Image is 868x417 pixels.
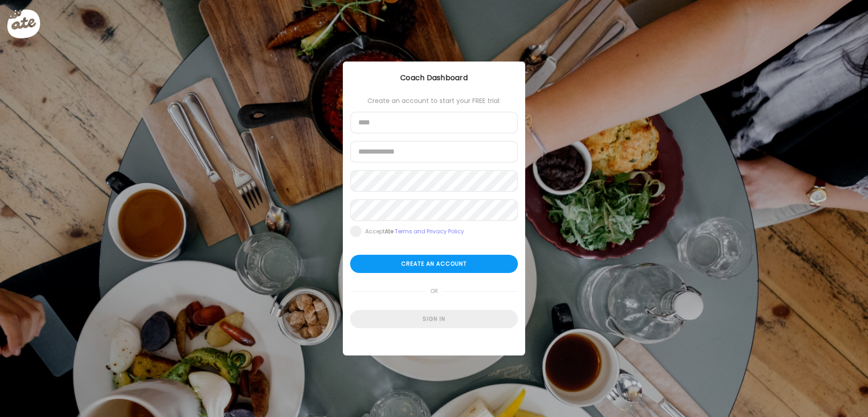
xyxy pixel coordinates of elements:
[385,227,393,235] b: Ate
[427,282,442,300] span: or
[395,227,464,235] a: Terms and Privacy Policy
[343,72,525,83] div: Coach Dashboard
[365,228,464,235] div: Accept
[350,310,518,328] div: Sign in
[350,255,518,273] div: Create an account
[350,97,518,104] div: Create an account to start your FREE trial:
